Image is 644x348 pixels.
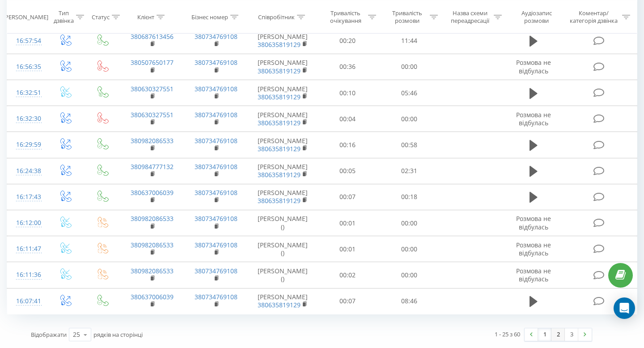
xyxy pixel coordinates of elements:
[248,132,317,158] td: [PERSON_NAME]
[16,266,38,284] div: 16:11:36
[16,293,38,310] div: 16:07:41
[258,40,301,49] a: 380635819129
[317,54,379,80] td: 00:36
[195,293,237,301] a: 380734769108
[565,328,578,341] a: 3
[378,158,440,184] td: 02:31
[317,236,379,262] td: 00:01
[16,214,38,232] div: 16:12:00
[131,136,174,145] a: 380982086533
[248,28,317,54] td: [PERSON_NAME]
[16,110,38,127] div: 16:32:30
[317,28,379,54] td: 00:20
[195,162,237,171] a: 380734769108
[93,331,143,339] span: рядків на сторінці
[568,9,620,25] div: Коментар/категорія дзвінка
[378,54,440,80] td: 00:00
[317,106,379,132] td: 00:04
[258,67,301,75] a: 380635819129
[378,288,440,314] td: 08:46
[54,9,74,25] div: Тип дзвінка
[248,210,317,236] td: [PERSON_NAME] ()
[258,196,301,205] a: 380635819129
[317,132,379,158] td: 00:16
[516,110,551,127] span: Розмова не відбулась
[551,328,565,341] a: 2
[258,170,301,179] a: 380635819129
[195,136,237,145] a: 380734769108
[248,80,317,106] td: [PERSON_NAME]
[131,162,174,171] a: 380984777132
[317,184,379,210] td: 00:07
[195,241,237,249] a: 380734769108
[258,13,295,21] div: Співробітник
[92,13,110,21] div: Статус
[248,236,317,262] td: [PERSON_NAME] ()
[378,28,440,54] td: 11:44
[16,84,38,102] div: 16:32:51
[378,106,440,132] td: 00:00
[448,9,491,25] div: Назва схеми переадресації
[131,188,174,197] a: 380637006039
[248,288,317,314] td: [PERSON_NAME]
[248,184,317,210] td: [PERSON_NAME]
[317,210,379,236] td: 00:01
[258,93,301,101] a: 380635819129
[131,85,174,93] a: 380630327551
[131,241,174,249] a: 380982086533
[195,85,237,93] a: 380734769108
[378,132,440,158] td: 00:58
[495,330,520,339] div: 1 - 25 з 60
[258,301,301,309] a: 380635819129
[614,297,635,319] div: Open Intercom Messenger
[131,110,174,119] a: 380630327551
[31,331,67,339] span: Відображати
[131,32,174,41] a: 380687613456
[248,262,317,288] td: [PERSON_NAME] ()
[378,210,440,236] td: 00:00
[386,9,428,25] div: Тривалість розмови
[137,13,154,21] div: Клієнт
[516,214,551,231] span: Розмова не відбулась
[378,262,440,288] td: 00:00
[16,58,38,76] div: 16:56:35
[512,9,561,25] div: Аудіозапис розмови
[248,106,317,132] td: [PERSON_NAME]
[317,288,379,314] td: 00:07
[325,9,366,25] div: Тривалість очікування
[195,110,237,119] a: 380734769108
[516,58,551,75] span: Розмова не відбулась
[195,32,237,41] a: 380734769108
[378,236,440,262] td: 00:00
[195,58,237,67] a: 380734769108
[73,330,80,339] div: 25
[378,184,440,210] td: 00:18
[131,58,174,67] a: 380507650177
[317,80,379,106] td: 00:10
[248,158,317,184] td: [PERSON_NAME]
[317,262,379,288] td: 00:02
[16,162,38,180] div: 16:24:38
[3,13,48,21] div: [PERSON_NAME]
[195,267,237,275] a: 380734769108
[378,80,440,106] td: 05:46
[538,328,551,341] a: 1
[195,188,237,197] a: 380734769108
[16,240,38,258] div: 16:11:47
[16,188,38,206] div: 16:17:43
[248,54,317,80] td: [PERSON_NAME]
[16,32,38,50] div: 16:57:54
[16,136,38,153] div: 16:29:59
[516,267,551,283] span: Розмова не відбулась
[258,119,301,127] a: 380635819129
[191,13,228,21] div: Бізнес номер
[131,293,174,301] a: 380637006039
[195,214,237,223] a: 380734769108
[258,144,301,153] a: 380635819129
[131,214,174,223] a: 380982086533
[317,158,379,184] td: 00:05
[516,241,551,257] span: Розмова не відбулась
[131,267,174,275] a: 380982086533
